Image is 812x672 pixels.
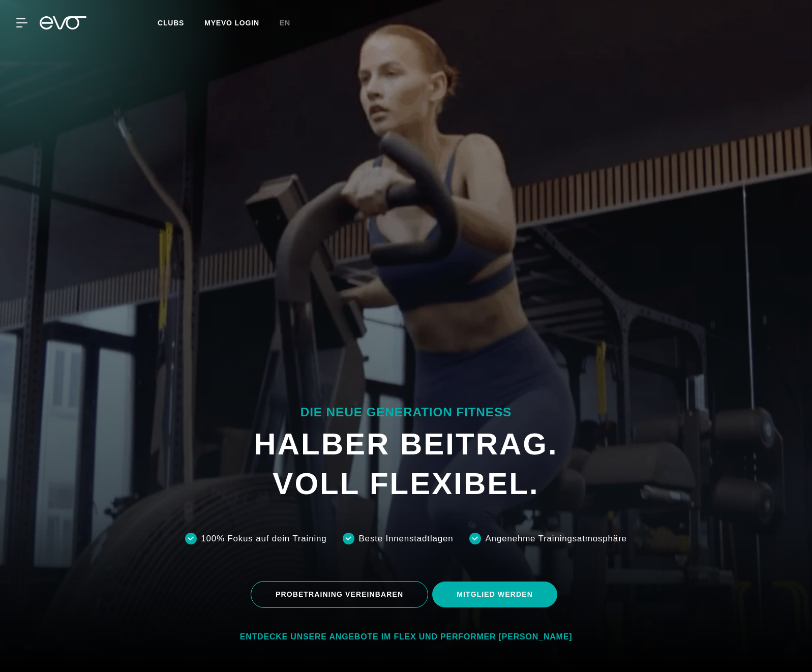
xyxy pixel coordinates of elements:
div: ENTDECKE UNSERE ANGEBOTE IM FLEX UND PERFORMER [PERSON_NAME] [240,632,573,643]
div: DIE NEUE GENERATION FITNESS [254,404,558,420]
div: Beste Innenstadtlagen [358,532,453,545]
span: PROBETRAINING VEREINBAREN [276,589,403,600]
span: Clubs [158,19,184,27]
a: MYEVO LOGIN [204,19,259,27]
div: 100% Fokus auf dein Training [201,532,326,545]
div: Angenehme Trainingsatmosphäre [485,532,626,545]
h1: HALBER BEITRAG. VOLL FLEXIBEL. [254,424,558,504]
a: Clubs [158,18,204,27]
span: MITGLIED WERDEN [457,589,533,600]
span: en [280,19,290,27]
a: PROBETRAINING VEREINBAREN [251,573,432,616]
a: MITGLIED WERDEN [432,574,561,615]
a: en [280,17,303,29]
